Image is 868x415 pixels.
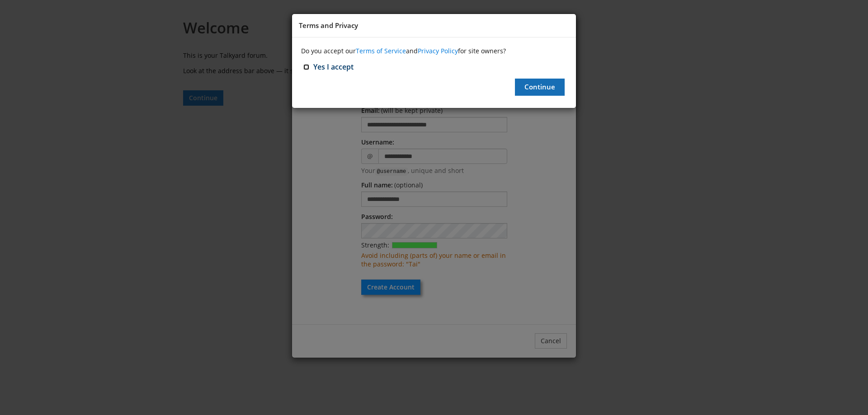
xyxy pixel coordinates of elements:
[418,47,458,55] a: Privacy Policy
[303,64,309,70] input: Yes I accept
[301,47,567,56] p: Do you accept our and for site owners?
[515,79,565,95] button: Continue
[299,21,569,30] h4: Terms and Privacy
[310,60,356,74] label: Yes I accept
[356,47,406,55] a: Terms of Service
